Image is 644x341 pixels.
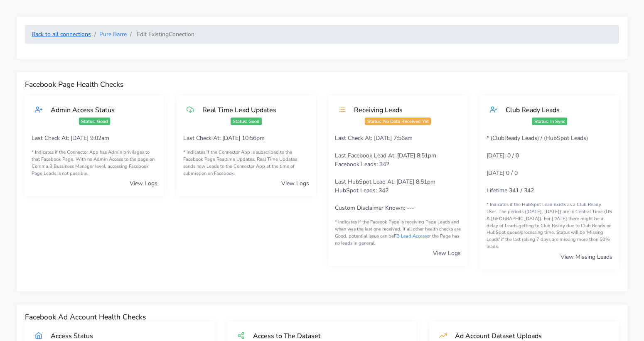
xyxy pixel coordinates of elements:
a: Back to all connections [32,30,91,38]
small: * Indicates if the Connector App has Admin privilages to that Facebook Page. With no Admin Access... [32,149,157,177]
span: Last Check At: [DATE] 7:56am [335,134,413,142]
span: HubSpot Leads: 342 [335,186,388,194]
li: Edit Existing Conection [127,30,194,39]
a: FB Lead Access [394,233,427,239]
span: * Indicates if the Faceook Page is receiving Page Leads and when was the last one received. If al... [335,219,461,246]
span: Last Facebook Lead At: [DATE] 8:51pm [335,152,436,159]
nav: breadcrumb [25,25,619,44]
span: Lifetime 341 / 342 [487,186,534,194]
small: * Indicates if the Connector App is subscribed to the Facebook Page Realtime Updates. Real Time U... [183,149,309,177]
span: Last HubSpot Lead At: [DATE] 8:51pm [335,178,435,186]
div: Access to The Dataset [245,331,407,340]
div: Club Ready Leads [497,105,609,114]
span: Facebook Leads: 342 [335,160,389,168]
a: View Logs [433,249,461,257]
span: [DATE] 0 / 0 [487,169,518,177]
p: Last Check At: [DATE] 9:02am [32,134,157,142]
div: Receiving Leads [346,105,457,114]
a: View Missing Leads [560,253,612,261]
p: Last Check At: [DATE] 10:56pm [183,134,309,142]
h4: Facebook Ad Account Health Checks [25,313,619,321]
h4: Facebook Page Health Checks [25,80,619,89]
span: Status: In Sync [532,118,567,125]
a: View Logs [281,179,309,187]
span: Status: No Data Received Yet [365,118,430,125]
span: [DATE]: 0 / 0 [487,152,519,159]
span: Status: Good [79,118,110,125]
div: Real Time Lead Updates [194,105,306,114]
a: View Logs [130,179,157,187]
div: Ad Account Dataset Uploads [447,331,609,340]
span: Custom Disclaimer Known: --- [335,204,414,212]
span: * (ClubReady Leads) / (HubSpot Leads) [487,134,588,142]
div: Access Status [42,331,205,340]
a: Pure Barre [99,30,127,38]
span: * Indicates if the HubSpot Lead exists as a Club Ready User. The periods ([DATE], [DATE]) are in ... [487,201,612,250]
span: Status: Good [231,118,262,125]
div: Admin Access Status [42,105,154,114]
